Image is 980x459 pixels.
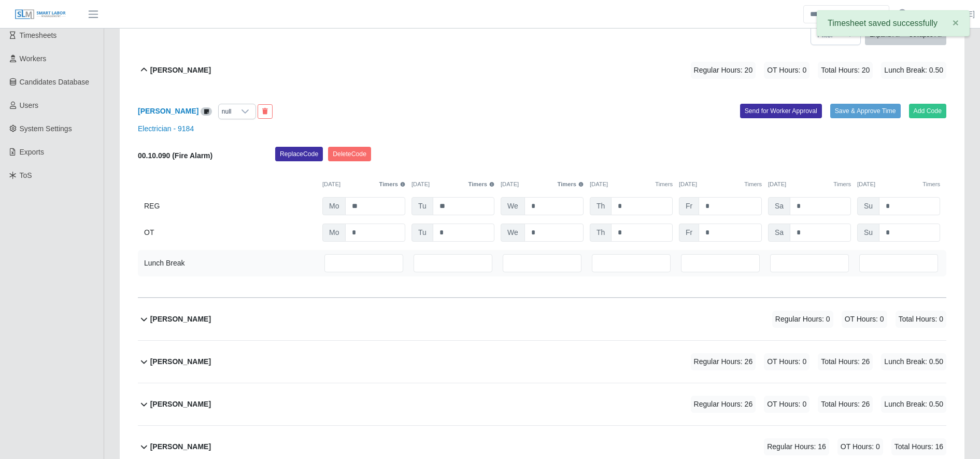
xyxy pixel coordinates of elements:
[833,180,851,189] button: Timers
[411,224,433,242] span: Tu
[764,438,829,455] span: Regular Hours: 16
[881,62,946,79] span: Lunch Break: 0.50
[501,197,525,215] span: We
[922,180,940,189] button: Timers
[258,104,273,119] button: End Worker & Remove from the Timesheet
[691,353,756,370] span: Regular Hours: 26
[891,438,946,455] span: Total Hours: 16
[138,49,946,91] button: [PERSON_NAME] Regular Hours: 20 OT Hours: 0 Total Hours: 20 Lunch Break: 0.50
[740,104,822,118] button: Send for Worker Approval
[803,5,889,23] input: Search
[219,104,235,119] div: null
[818,353,873,370] span: Total Hours: 26
[322,224,346,242] span: Mo
[15,9,66,20] img: SLM Logo
[764,353,809,370] span: OT Hours: 0
[896,311,946,328] span: Total Hours: 0
[379,180,406,189] button: Timers
[842,311,887,328] span: OT Hours: 0
[768,224,790,242] span: Sa
[20,101,39,109] span: Users
[857,224,879,242] span: Su
[20,171,32,179] span: ToS
[501,180,584,189] div: [DATE]
[744,180,762,189] button: Timers
[558,180,584,189] button: Timers
[818,62,873,79] span: Total Hours: 20
[138,107,198,115] a: [PERSON_NAME]
[411,180,494,189] div: [DATE]
[411,197,433,215] span: Tu
[811,25,840,45] span: Filter
[20,78,90,86] span: Candidates Database
[20,31,57,39] span: Timesheets
[679,224,699,242] span: Fr
[501,224,525,242] span: We
[772,311,833,328] span: Regular Hours: 0
[679,197,699,215] span: Fr
[837,438,883,455] span: OT Hours: 0
[150,399,211,410] b: [PERSON_NAME]
[764,396,809,413] span: OT Hours: 0
[322,197,346,215] span: Mo
[138,124,194,133] a: Electrician - 9184
[150,441,211,452] b: [PERSON_NAME]
[768,180,851,189] div: [DATE]
[328,147,371,161] button: DeleteCode
[150,356,211,367] b: [PERSON_NAME]
[830,104,901,118] button: Save & Approve Time
[915,9,975,20] a: [PERSON_NAME]
[20,54,47,63] span: Workers
[138,151,212,160] b: 00.10.090 (Fire Alarm)
[590,180,673,189] div: [DATE]
[768,197,790,215] span: Sa
[691,396,756,413] span: Regular Hours: 26
[150,65,211,76] b: [PERSON_NAME]
[691,62,756,79] span: Regular Hours: 20
[881,396,946,413] span: Lunch Break: 0.50
[857,180,940,189] div: [DATE]
[953,17,959,29] span: ×
[655,180,673,189] button: Timers
[144,258,185,269] div: Lunch Break
[818,396,873,413] span: Total Hours: 26
[275,147,323,161] button: ReplaceCode
[909,104,947,118] button: Add Code
[857,197,879,215] span: Su
[590,224,612,242] span: Th
[590,197,612,215] span: Th
[20,124,72,133] span: System Settings
[817,10,970,36] div: Timesheet saved successfully
[764,62,809,79] span: OT Hours: 0
[150,314,211,325] b: [PERSON_NAME]
[138,341,946,383] button: [PERSON_NAME] Regular Hours: 26 OT Hours: 0 Total Hours: 26 Lunch Break: 0.50
[881,353,946,370] span: Lunch Break: 0.50
[679,180,762,189] div: [DATE]
[144,224,316,242] div: OT
[201,107,212,115] a: View/Edit Notes
[138,298,946,340] button: [PERSON_NAME] Regular Hours: 0 OT Hours: 0 Total Hours: 0
[20,148,44,156] span: Exports
[468,180,495,189] button: Timers
[144,197,316,215] div: REG
[138,383,946,425] button: [PERSON_NAME] Regular Hours: 26 OT Hours: 0 Total Hours: 26 Lunch Break: 0.50
[322,180,405,189] div: [DATE]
